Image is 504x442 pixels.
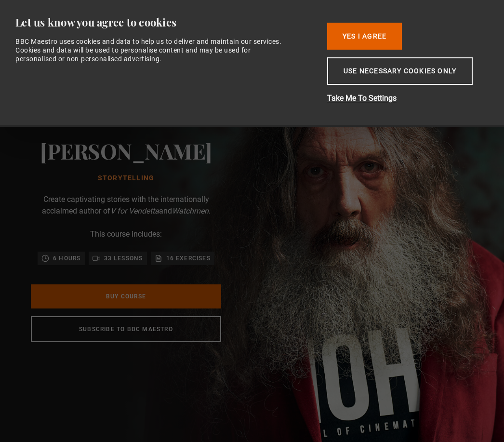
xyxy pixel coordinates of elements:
[15,37,282,64] div: BBC Maestro uses cookies and data to help us to deliver and maintain our services. Cookies and da...
[327,57,473,85] button: Use necessary cookies only
[327,23,402,50] button: Yes I Agree
[31,284,221,308] a: Buy Course
[40,138,212,163] h2: [PERSON_NAME]
[53,254,80,263] p: 6 hours
[90,228,162,240] p: This course includes:
[31,194,221,217] p: Create captivating stories with the internationally acclaimed author of and .
[166,254,211,263] p: 16 exercises
[327,93,481,104] button: Take Me To Settings
[15,15,312,29] div: Let us know you agree to cookies
[110,206,159,215] i: V for Vendetta
[172,206,209,215] i: Watchmen
[31,316,221,342] a: Subscribe to BBC Maestro
[104,254,143,263] p: 33 lessons
[40,174,212,182] h1: Storytelling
